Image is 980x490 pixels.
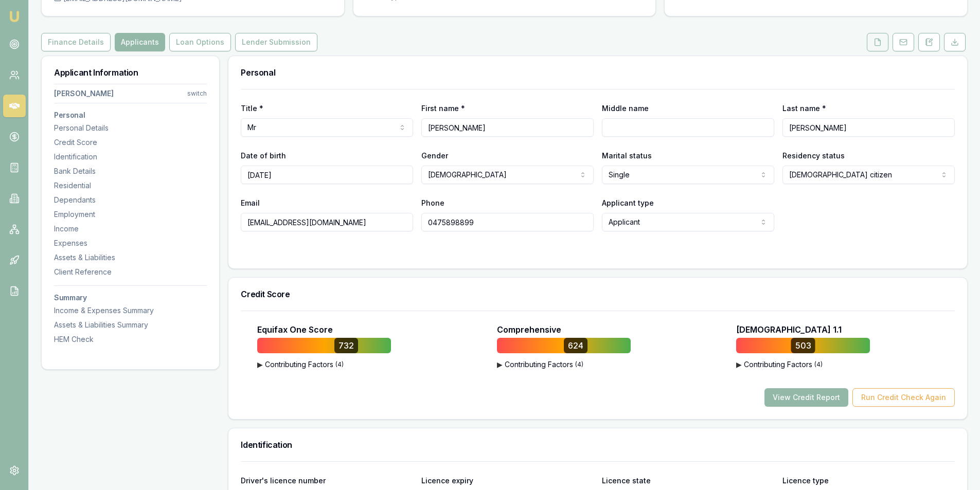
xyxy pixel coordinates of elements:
[736,359,742,370] span: ▶
[421,213,594,231] input: 0431 234 567
[241,476,326,485] label: Driver's licence number
[852,388,955,407] button: Run Credit Check Again
[54,252,207,263] div: Assets & Liabilities
[54,267,207,277] div: Client Reference
[54,305,207,316] div: Income & Expenses Summary
[421,476,473,485] label: Licence expiry
[602,151,652,160] label: Marital status
[602,476,651,485] label: Licence state
[241,104,263,113] label: Title *
[54,123,207,133] div: Personal Details
[8,10,21,23] img: emu-icon-u.png
[814,360,823,369] span: ( 4 )
[736,359,870,370] button: ▶Contributing Factors(4)
[602,198,654,207] label: Applicant type
[782,476,829,485] label: Licence type
[241,198,260,207] label: Email
[736,323,842,336] p: [DEMOGRAPHIC_DATA] 1.1
[187,89,207,98] div: switch
[257,359,391,370] button: ▶Contributing Factors(4)
[421,198,444,207] label: Phone
[497,359,503,370] span: ▶
[334,338,358,353] div: 732
[791,338,815,353] div: 503
[54,224,207,234] div: Income
[54,294,207,301] h3: Summary
[115,33,165,51] button: Applicants
[54,180,207,191] div: Residential
[782,151,845,160] label: Residency status
[497,323,561,336] p: Comprehensive
[54,112,207,119] h3: Personal
[167,33,233,51] a: Loan Options
[241,441,955,449] h3: Identification
[575,360,583,369] span: ( 4 )
[54,88,114,99] div: [PERSON_NAME]
[241,151,286,160] label: Date of birth
[169,33,231,51] button: Loan Options
[233,33,319,51] a: Lender Submission
[764,388,848,407] button: View Credit Report
[421,151,448,160] label: Gender
[782,104,826,113] label: Last name *
[497,359,631,370] button: ▶Contributing Factors(4)
[241,166,413,184] input: DD/MM/YYYY
[54,68,207,77] h3: Applicant Information
[54,334,207,344] div: HEM Check
[421,104,465,113] label: First name *
[54,137,207,148] div: Credit Score
[54,238,207,248] div: Expenses
[241,68,955,77] h3: Personal
[113,33,167,51] a: Applicants
[54,195,207,205] div: Dependants
[41,33,113,51] a: Finance Details
[54,166,207,176] div: Bank Details
[335,360,344,369] span: ( 4 )
[235,33,317,51] button: Lender Submission
[564,338,587,353] div: 624
[257,359,263,370] span: ▶
[257,323,333,336] p: Equifax One Score
[54,152,207,162] div: Identification
[54,320,207,330] div: Assets & Liabilities Summary
[241,290,955,298] h3: Credit Score
[54,209,207,220] div: Employment
[41,33,111,51] button: Finance Details
[602,104,649,113] label: Middle name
